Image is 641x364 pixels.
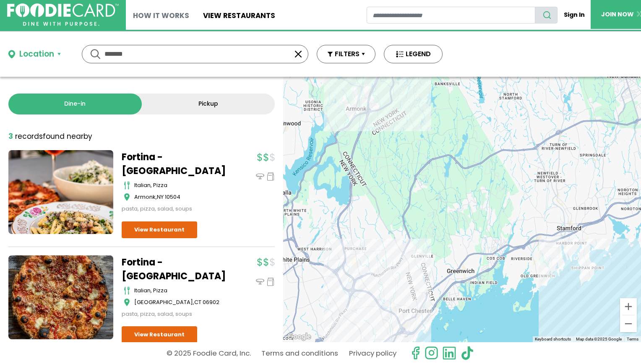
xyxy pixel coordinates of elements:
[122,221,197,238] a: View Restaurant
[256,278,264,286] img: dinein_icon.svg
[134,298,227,307] div: ,
[124,181,130,190] img: cutlery_icon.svg
[620,298,637,315] button: Zoom in
[460,346,474,360] img: tiktok.svg
[167,346,251,361] p: © 2025 Foodie Card, Inc.
[367,7,535,23] input: restaurant search
[134,286,227,295] div: italian, pizza
[535,7,558,23] button: search
[134,181,227,190] div: italian, pizza
[8,131,92,142] div: found nearby
[122,255,227,283] a: Fortina - [GEOGRAPHIC_DATA]
[349,346,396,361] a: Privacy policy
[535,336,571,342] button: Keyboard shortcuts
[19,48,54,60] div: Location
[256,172,264,181] img: dinein_icon.svg
[261,346,338,361] a: Terms and conditions
[558,7,591,23] a: Sign In
[285,331,313,342] img: Google
[15,131,43,141] span: records
[576,337,622,341] span: Map data ©2025 Google
[122,326,197,343] a: View Restaurant
[124,193,130,201] img: map_icon.svg
[124,286,130,295] img: cutlery_icon.svg
[317,45,375,63] button: FILTERS
[142,94,275,114] a: Pickup
[122,150,227,178] a: Fortina - [GEOGRAPHIC_DATA]
[165,193,180,201] span: 10504
[266,172,275,181] img: pickup_icon.svg
[194,298,201,306] span: CT
[134,193,156,201] span: Armonk
[620,315,637,332] button: Zoom out
[134,298,193,306] span: [GEOGRAPHIC_DATA]
[124,298,130,307] img: map_icon.svg
[203,298,219,306] span: 06902
[134,193,227,201] div: ,
[285,331,313,342] a: Open this area in Google Maps (opens a new window)
[8,48,61,60] button: Location
[266,278,275,286] img: pickup_icon.svg
[122,310,227,318] div: pasta, pizza, salad, soups
[384,45,443,63] button: LEGEND
[442,346,456,360] img: linkedin.svg
[157,193,164,201] span: NY
[8,131,13,141] strong: 3
[8,94,142,114] a: Dine-in
[122,205,227,213] div: pasta, pizza, salad, soups
[409,346,423,360] svg: check us out on facebook
[7,3,119,26] img: FoodieCard; Eat, Drink, Save, Donate
[627,337,638,341] a: Terms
